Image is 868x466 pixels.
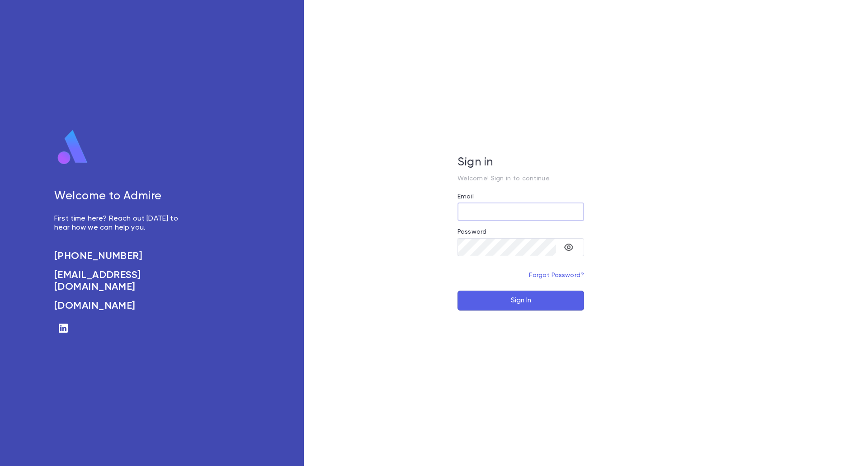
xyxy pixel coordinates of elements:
[54,250,188,262] a: [PHONE_NUMBER]
[54,190,188,203] h5: Welcome to Admire
[54,129,91,165] img: logo
[458,156,584,169] h5: Sign in
[458,228,486,235] label: Password
[529,272,584,278] a: Forgot Password?
[54,269,188,293] a: [EMAIL_ADDRESS][DOMAIN_NAME]
[54,300,188,312] a: [DOMAIN_NAME]
[458,175,584,182] p: Welcome! Sign in to continue.
[54,214,188,232] p: First time here? Reach out [DATE] to hear how we can help you.
[458,291,584,311] button: Sign In
[458,193,474,200] label: Email
[560,238,578,256] button: toggle password visibility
